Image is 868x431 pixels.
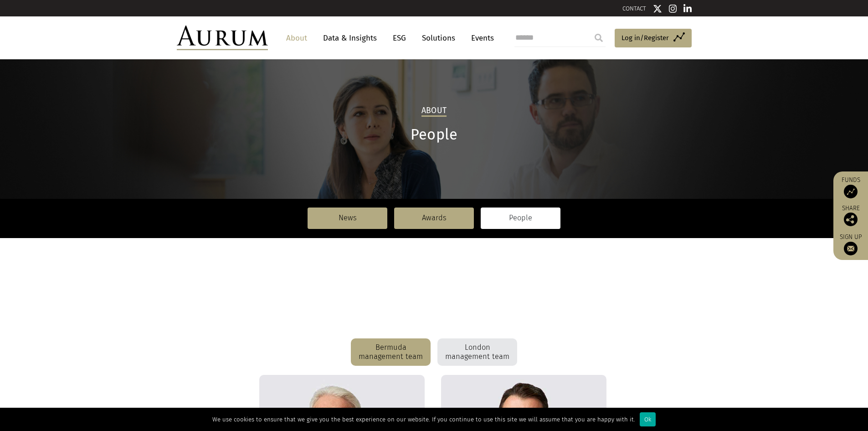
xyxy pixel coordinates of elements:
a: ESG [388,30,411,47]
h1: People [177,126,692,144]
img: Twitter icon [653,4,662,13]
a: Data & Insights [318,30,381,47]
a: People [481,208,560,228]
img: Sign up to our newsletter [844,242,858,255]
a: Awards [394,208,474,228]
img: Aurum [177,26,268,50]
img: Share this post [844,213,858,226]
a: Sign up [838,233,863,255]
a: News [308,208,387,228]
div: Ok [640,412,656,426]
div: Bermuda management team [351,338,431,366]
a: Solutions [417,30,460,47]
input: Submit [590,29,608,47]
a: Log in/Register [615,29,692,48]
h2: About [421,106,447,117]
a: About [282,30,312,47]
div: London management team [437,338,517,366]
div: Share [838,205,863,226]
a: Events [467,30,494,47]
img: Instagram icon [669,4,677,13]
span: Log in/Register [621,32,669,43]
img: Access Funds [844,185,858,198]
a: CONTACT [622,5,646,12]
img: Linkedin icon [683,4,692,13]
a: Funds [838,176,863,198]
